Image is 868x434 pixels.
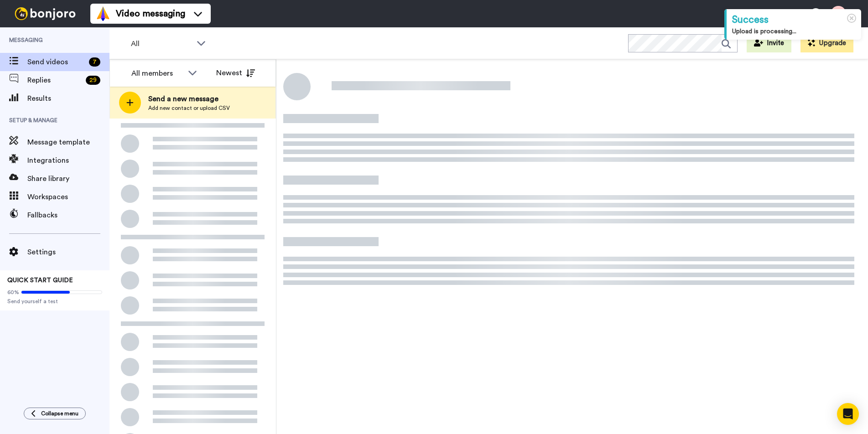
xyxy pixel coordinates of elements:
[209,64,262,82] button: Newest
[131,38,192,49] span: All
[27,210,109,221] span: Fallbacks
[27,137,109,148] span: Message template
[27,191,109,202] span: Workspaces
[732,27,856,36] div: Upload is processing...
[7,289,19,296] span: 60%
[27,173,109,184] span: Share library
[131,68,183,79] div: All members
[116,7,185,20] span: Video messaging
[800,34,853,52] button: Upgrade
[96,6,110,21] img: vm-color.svg
[27,155,109,166] span: Integrations
[27,75,82,86] span: Replies
[11,7,79,20] img: bj-logo-header-white.svg
[7,277,73,284] span: QUICK START GUIDE
[732,13,856,27] div: Success
[27,93,109,104] span: Results
[747,34,791,52] button: Invite
[27,57,85,67] span: Send videos
[7,298,102,305] span: Send yourself a test
[89,57,100,67] div: 7
[86,76,100,85] div: 29
[41,410,78,417] span: Collapse menu
[148,104,230,112] span: Add new contact or upload CSV
[27,247,109,258] span: Settings
[148,93,230,104] span: Send a new message
[24,408,86,419] button: Collapse menu
[837,403,859,425] div: Open Intercom Messenger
